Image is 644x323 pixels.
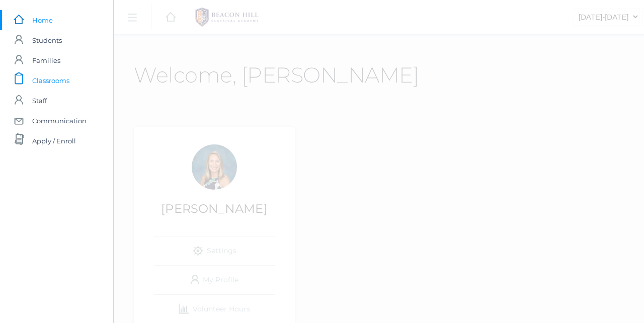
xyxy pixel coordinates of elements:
span: Staff [32,91,47,111]
span: Classrooms [32,70,69,91]
span: Apply / Enroll [32,131,76,151]
span: Families [32,50,60,70]
span: Students [32,30,62,50]
span: Home [32,10,53,30]
span: Communication [32,111,87,131]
